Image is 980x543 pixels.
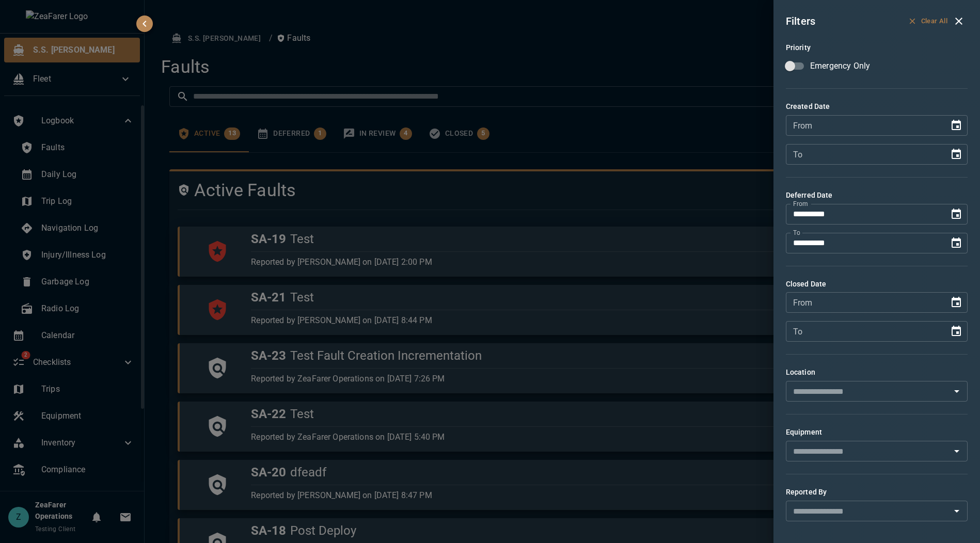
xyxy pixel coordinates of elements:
[810,60,870,72] span: Emergency Only
[950,384,964,398] button: Open
[786,279,968,290] h6: Closed Date
[946,204,967,225] button: Choose date, selected date is Oct 1, 2025
[946,115,967,136] button: Choose date
[906,13,950,29] button: Clear All
[946,292,967,313] button: Choose date
[786,190,968,201] h6: Deferred Date
[950,504,964,518] button: Open
[786,487,968,498] h6: Reported By
[786,13,815,29] h6: Filters
[786,101,968,113] h6: Created Date
[946,144,967,165] button: Choose date
[946,233,967,253] button: Choose date, selected date is Oct 25, 2025
[786,42,968,54] h6: Priority
[946,321,967,342] button: Choose date
[786,367,968,378] h6: Location
[793,228,800,237] label: To
[793,199,808,208] label: From
[786,427,968,438] h6: Equipment
[950,444,964,458] button: Open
